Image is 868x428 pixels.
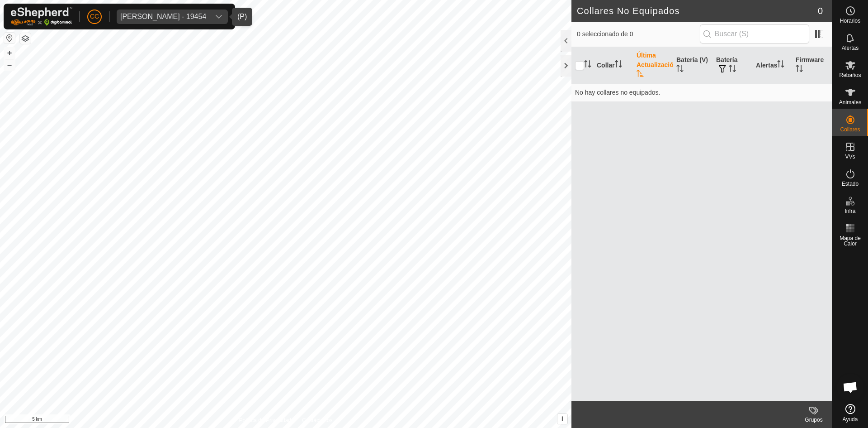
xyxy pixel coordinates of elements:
button: i [557,414,567,424]
span: CC [90,12,99,21]
div: Grupos [796,416,832,424]
button: + [4,48,15,58]
span: Alertas [842,45,859,51]
th: Batería (V) [673,47,712,84]
th: Firmware [792,47,832,84]
div: Chat abierto [837,374,864,401]
span: Infra [844,208,855,214]
span: Rebaños [839,72,861,78]
a: Contáctenos [302,416,332,424]
span: VVs [845,154,855,159]
p-sorticon: Activar para ordenar [676,66,684,73]
span: Collares [840,127,860,132]
p-sorticon: Activar para ordenar [615,62,622,69]
span: Estado [842,181,859,187]
p-sorticon: Activar para ordenar [637,71,644,78]
h2: Collares No Equipados [577,5,818,16]
span: Julian Garcia Gayo - 19454 [117,10,210,24]
span: Ayuda [843,417,858,422]
span: Horarios [840,18,860,24]
th: Alertas [752,47,792,84]
p-sorticon: Activar para ordenar [777,62,784,69]
span: i [561,415,563,423]
input: Buscar (S) [700,24,809,43]
th: Última Actualización [633,47,673,84]
a: Política de Privacidad [239,416,291,424]
button: Capas del Mapa [20,33,31,44]
span: 0 [818,4,823,18]
button: Restablecer Mapa [4,33,15,43]
span: Animales [839,100,861,105]
div: [PERSON_NAME] - 19454 [120,13,206,20]
span: 0 seleccionado de 0 [577,29,700,39]
div: dropdown trigger [210,10,228,24]
a: Ayuda [832,400,868,426]
p-sorticon: Activar para ordenar [796,66,803,73]
p-sorticon: Activar para ordenar [729,66,736,73]
th: Collar [593,47,633,84]
td: No hay collares no equipados. [571,83,832,101]
img: Logo Gallagher [11,7,72,26]
button: – [4,59,15,70]
span: Mapa de Calor [835,236,866,246]
th: Batería [712,47,752,84]
p-sorticon: Activar para ordenar [584,62,591,69]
